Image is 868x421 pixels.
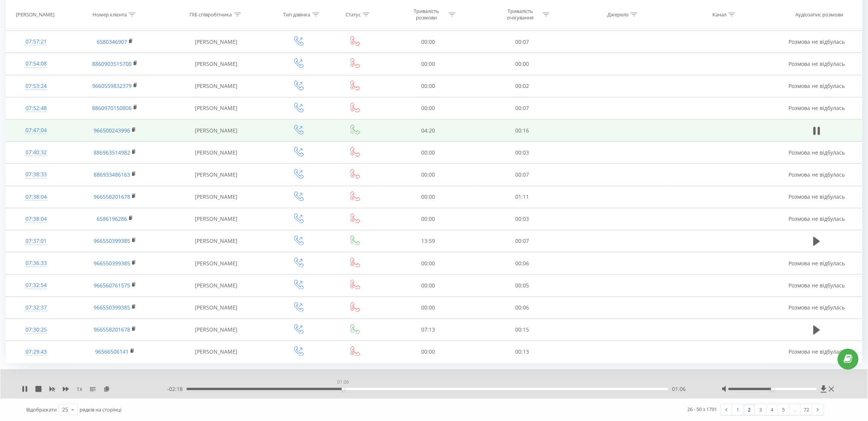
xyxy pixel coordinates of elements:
div: ПІБ співробітника [190,11,232,18]
div: Джерело [607,11,629,18]
a: 8860903515700 [92,60,132,67]
div: 07:37:01 [14,234,58,249]
a: 1 [732,404,744,415]
td: [PERSON_NAME] [164,230,269,252]
td: 07:13 [381,319,475,341]
a: 6580346907 [97,38,127,45]
td: 00:00 [381,208,475,230]
td: 00:00 [475,53,569,75]
div: 07:29:43 [14,344,58,359]
span: 01:06 [672,385,686,393]
td: [PERSON_NAME] [164,297,269,319]
div: Тривалість розмови [406,8,447,21]
td: 00:03 [475,142,569,164]
td: [PERSON_NAME] [164,274,269,297]
a: 966560761575 [94,282,130,289]
span: Розмова не відбулась [788,38,845,45]
a: 96566506141 [95,348,129,355]
td: 00:00 [381,297,475,319]
td: 00:02 [475,75,569,97]
a: 3 [755,404,766,415]
a: 5 [778,404,789,415]
span: Розмова не відбулась [788,60,845,67]
td: 00:00 [381,274,475,297]
td: [PERSON_NAME] [164,341,269,363]
td: 00:03 [475,208,569,230]
a: 8860970150806 [92,104,132,112]
a: 966550399385 [94,304,130,311]
td: 00:07 [475,31,569,53]
td: 01:11 [475,186,569,208]
td: 00:00 [381,341,475,363]
div: Аудіозапис розмови [795,11,843,18]
div: 07:54:08 [14,56,58,71]
td: [PERSON_NAME] [164,53,269,75]
div: Тип дзвінка [283,11,311,18]
span: Розмова не відбулась [788,104,845,112]
td: [PERSON_NAME] [164,208,269,230]
td: 00:00 [381,53,475,75]
span: Розмова не відбулась [788,304,845,311]
div: [PERSON_NAME] [16,11,54,18]
a: 966558201678 [94,326,130,333]
a: 966550399385 [94,237,130,244]
td: 00:00 [381,75,475,97]
td: [PERSON_NAME] [164,75,269,97]
div: 07:30:25 [14,322,58,337]
a: 966550399385 [94,260,130,267]
a: 4 [766,404,778,415]
div: … [789,404,801,415]
a: 6586196286 [97,215,127,222]
div: Канал [712,11,726,18]
td: 00:06 [475,297,569,319]
div: Accessibility label [771,388,774,391]
span: Розмова не відбулась [788,193,845,200]
td: 00:00 [381,31,475,53]
span: 1 x [76,385,82,393]
div: Номер клієнта [92,11,127,18]
td: [PERSON_NAME] [164,142,269,164]
span: Відображати [26,406,57,413]
a: 886963514982 [94,149,130,156]
span: Розмова не відбулась [788,171,845,178]
div: Тривалість очікування [500,8,541,21]
a: 72 [801,404,812,415]
span: рядків на сторінці [80,406,121,413]
td: 00:07 [475,230,569,252]
div: 07:32:54 [14,278,58,293]
td: 13:59 [381,230,475,252]
div: 01:06 [336,377,350,388]
td: [PERSON_NAME] [164,319,269,341]
a: 886933486163 [94,171,130,178]
div: Accessibility label [342,388,345,391]
td: [PERSON_NAME] [164,31,269,53]
span: - 02:18 [167,385,186,393]
span: Розмова не відбулась [788,149,845,156]
td: 00:07 [475,97,569,119]
a: 966558201678 [94,193,130,200]
td: 04:20 [381,120,475,142]
a: 2 [744,404,755,415]
td: 00:06 [475,252,569,274]
div: 07:57:21 [14,34,58,49]
td: 00:13 [475,341,569,363]
div: 07:40:32 [14,145,58,160]
div: 07:53:24 [14,79,58,94]
a: 9660559832379 [92,82,132,89]
span: Розмова не відбулась [788,348,845,355]
td: [PERSON_NAME] [164,97,269,119]
td: 00:00 [381,97,475,119]
td: 00:00 [381,142,475,164]
div: Статус [346,11,361,18]
div: 25 [62,406,68,413]
td: 00:16 [475,120,569,142]
span: Розмова не відбулась [788,82,845,89]
td: [PERSON_NAME] [164,164,269,186]
div: 07:32:37 [14,300,58,315]
td: 00:07 [475,164,569,186]
div: 07:52:48 [14,101,58,116]
td: 00:05 [475,274,569,297]
td: [PERSON_NAME] [164,186,269,208]
div: 07:38:04 [14,212,58,226]
div: 07:38:33 [14,167,58,182]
